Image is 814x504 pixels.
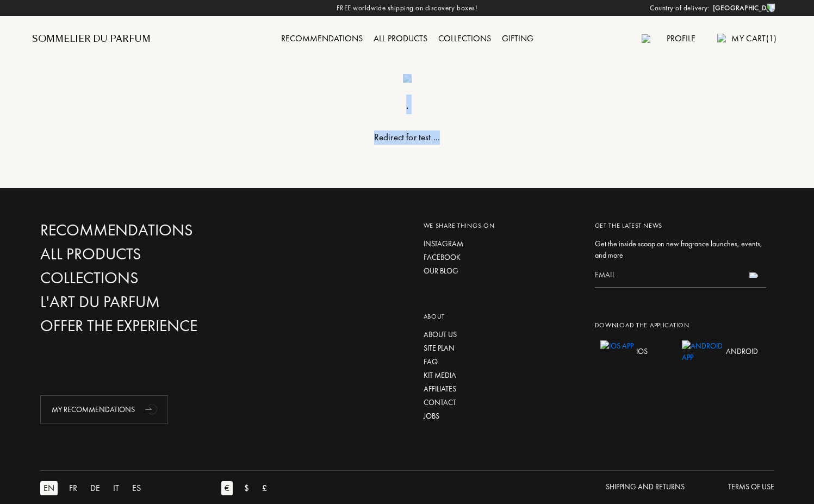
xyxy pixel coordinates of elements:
[424,370,579,381] a: Kit media
[368,32,433,46] div: All products
[424,312,579,321] div: About
[424,410,579,422] a: Jobs
[642,34,650,43] img: search_icn.svg
[496,33,539,44] a: Gifting
[600,340,633,362] img: ios app
[676,341,758,351] a: android appANDROID
[606,481,685,493] div: Shipping and Returns
[129,481,144,495] div: ES
[40,269,274,288] a: Collections
[141,398,163,420] div: animation
[276,32,368,46] div: Recommendations
[749,272,758,278] img: news_send.svg
[433,33,496,44] a: Collections
[595,238,766,261] div: Get the inside scoop on new fragrance launches, events, and more
[595,263,742,288] input: Email
[221,481,241,495] a: €
[403,74,412,83] img: validation_testing.png
[424,343,579,354] a: Site plan
[66,481,80,495] div: FR
[728,481,774,495] a: Terms of use
[221,481,233,495] div: €
[87,481,103,495] div: DE
[424,397,579,408] a: Contact
[424,265,579,277] a: Our blog
[40,316,274,335] a: Offer the experience
[606,481,685,495] a: Shipping and Returns
[595,320,766,330] div: Download the application
[241,481,252,495] div: $
[40,221,274,240] a: Recommendations
[32,95,782,114] div: .
[40,481,66,495] a: EN
[731,33,776,44] span: My Cart ( 1 )
[728,481,774,493] div: Terms of use
[40,395,168,424] div: My Recommendations
[424,238,579,250] a: Instagram
[424,383,579,395] a: Affiliates
[231,130,584,145] div: Redirect for test ...
[424,356,579,368] a: FAQ
[633,340,648,362] div: IOS
[66,481,87,495] a: FR
[87,481,110,495] a: DE
[661,33,701,44] a: Profile
[40,293,274,312] a: L'Art du Parfum
[433,32,496,46] div: Collections
[682,340,723,362] img: android app
[241,481,259,495] a: $
[259,481,277,495] a: £
[595,341,648,351] a: ios appIOS
[595,221,766,231] div: Get the latest news
[276,33,368,44] a: Recommendations
[40,481,58,495] div: EN
[496,32,539,46] div: Gifting
[661,32,701,46] div: Profile
[40,245,274,264] a: All products
[110,481,129,495] a: IT
[129,481,151,495] a: ES
[259,481,270,495] div: £
[110,481,122,495] div: IT
[723,340,758,362] div: ANDROID
[424,329,579,340] a: About us
[717,34,726,42] img: cart.svg
[650,3,710,14] span: Country of delivery:
[368,33,433,44] a: All products
[424,252,579,263] a: Facebook
[424,221,579,231] div: We share things on
[32,33,151,46] a: Sommelier du Parfum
